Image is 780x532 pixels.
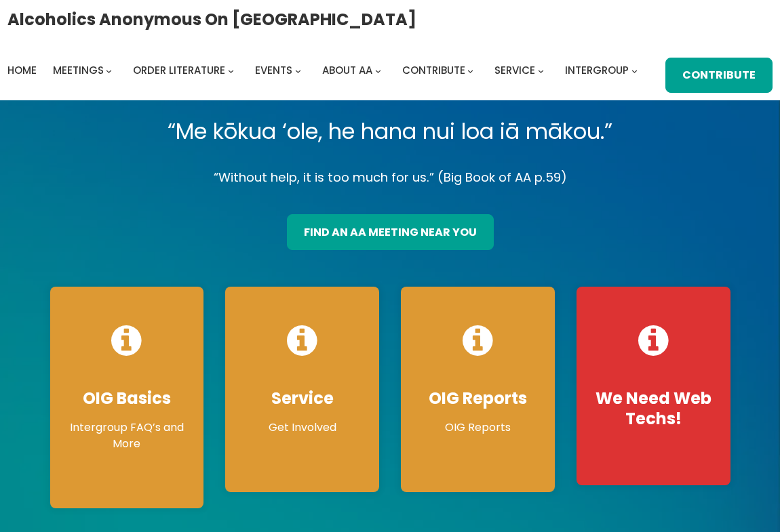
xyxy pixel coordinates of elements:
[375,67,381,73] button: About AA submenu
[414,388,541,409] h4: OIG Reports
[239,420,366,436] p: Get Involved
[402,61,465,80] a: Contribute
[322,61,372,80] a: About AA
[402,63,465,77] span: Contribute
[494,61,535,80] a: Service
[467,67,473,73] button: Contribute submenu
[287,214,494,249] a: find an aa meeting near you
[64,420,191,452] p: Intergroup FAQ’s and More
[39,167,741,188] p: “Without help, it is too much for us.” (Big Book of AA p.59)
[565,63,629,77] span: Intergroup
[590,388,717,429] h4: We Need Web Techs!
[53,61,104,80] a: Meetings
[133,63,225,77] span: Order Literature
[7,61,642,80] nav: Intergroup
[494,63,535,77] span: Service
[414,420,541,436] p: OIG Reports
[255,63,292,77] span: Events
[565,61,629,80] a: Intergroup
[538,67,544,73] button: Service submenu
[53,63,104,77] span: Meetings
[7,5,416,34] a: Alcoholics Anonymous on [GEOGRAPHIC_DATA]
[64,388,191,409] h4: OIG Basics
[631,67,638,73] button: Intergroup submenu
[39,112,741,150] p: “Me kōkua ‘ole, he hana nui loa iā mākou.”
[239,388,366,409] h4: Service
[228,67,234,73] button: Order Literature submenu
[255,61,292,80] a: Events
[665,58,773,93] a: Contribute
[7,61,37,80] a: Home
[7,63,37,77] span: Home
[106,67,112,73] button: Meetings submenu
[322,63,372,77] span: About AA
[295,67,301,73] button: Events submenu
